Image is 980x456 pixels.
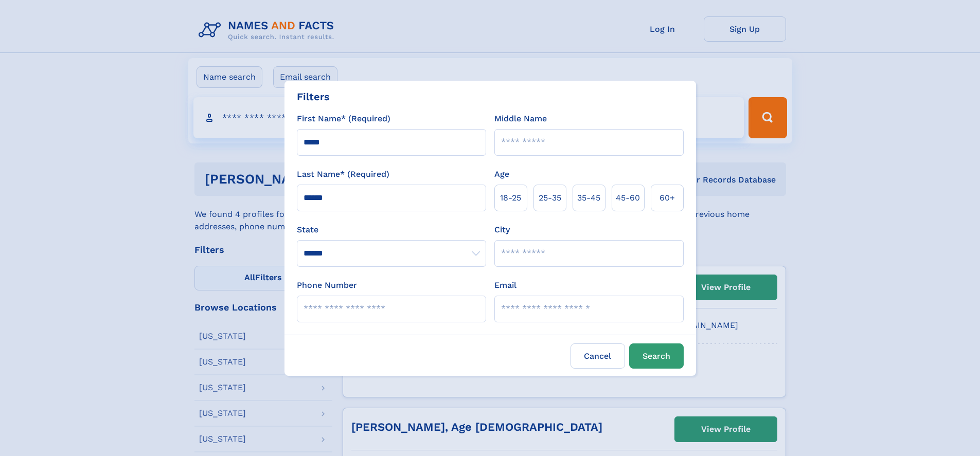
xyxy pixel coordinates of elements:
[297,113,390,125] label: First Name* (Required)
[297,89,330,104] div: Filters
[660,192,675,204] span: 60+
[297,279,357,291] label: Phone Number
[500,192,521,204] span: 18‑25
[297,224,486,236] label: State
[577,192,600,204] span: 35‑45
[616,192,640,204] span: 45‑60
[571,343,625,369] label: Cancel
[297,168,389,180] label: Last Name* (Required)
[629,343,684,369] button: Search
[494,113,547,125] label: Middle Name
[494,279,516,291] label: Email
[494,168,509,180] label: Age
[494,224,510,236] label: City
[539,192,561,204] span: 25‑35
